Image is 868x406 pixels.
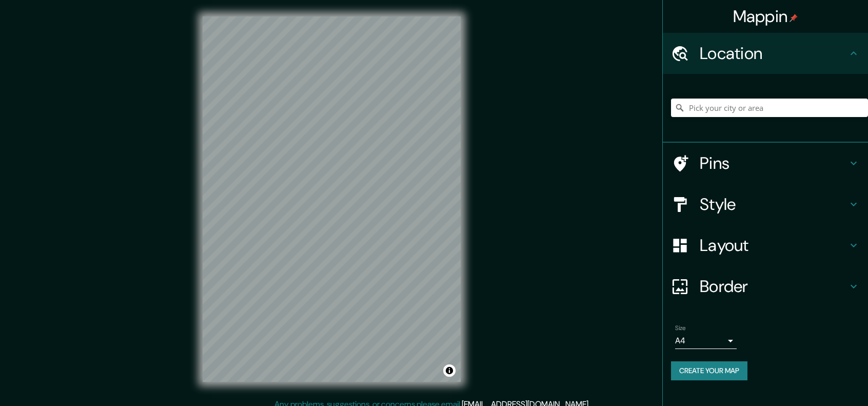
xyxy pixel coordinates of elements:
div: Pins [663,143,868,184]
h4: Style [700,194,847,215]
label: Size [675,324,686,333]
div: Style [663,184,868,225]
input: Pick your city or area [671,99,868,117]
div: Layout [663,225,868,266]
h4: Pins [700,153,847,173]
canvas: Map [203,16,461,382]
iframe: Help widget launcher [777,366,857,395]
button: Toggle attribution [443,364,456,377]
h4: Mappin [733,6,798,27]
img: pin-icon.png [790,14,798,22]
div: Border [663,266,868,307]
button: Create your map [671,361,747,380]
div: A4 [675,333,737,349]
div: Location [663,33,868,74]
h4: Location [700,43,847,64]
h4: Layout [700,235,847,256]
h4: Border [700,276,847,297]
